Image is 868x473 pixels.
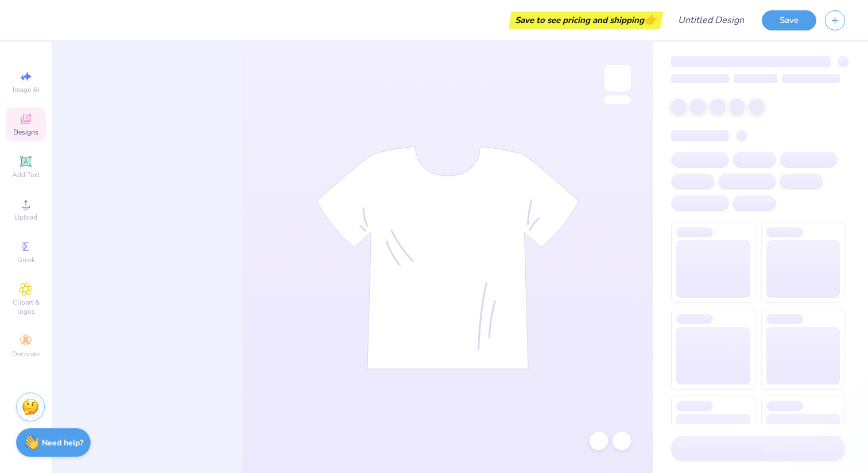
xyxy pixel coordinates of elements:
[6,298,46,316] span: Clipart & logos
[762,10,816,30] button: Save
[13,85,40,94] span: Image AI
[12,349,40,359] span: Decorate
[511,11,660,29] div: Save to see pricing and shipping
[42,437,83,448] strong: Need help?
[17,255,35,264] span: Greek
[13,128,38,137] span: Designs
[669,9,753,32] input: Untitled Design
[12,170,40,179] span: Add Text
[14,213,37,222] span: Upload
[644,13,657,26] span: 👉
[316,146,579,370] img: tee-skeleton.svg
